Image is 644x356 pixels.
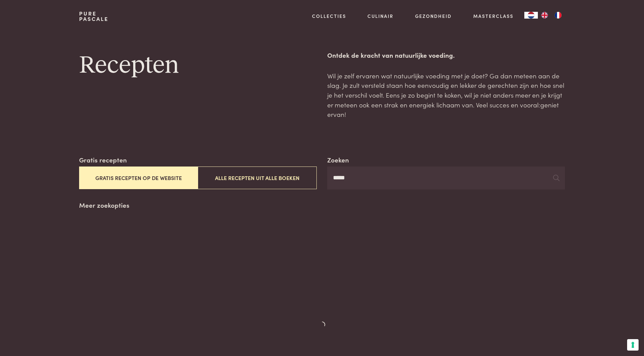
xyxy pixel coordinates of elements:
a: NL [524,12,538,19]
a: Masterclass [473,12,514,20]
ul: Language list [538,12,565,19]
a: Gezondheid [415,12,452,20]
label: Zoeken [327,155,349,165]
button: Uw voorkeuren voor toestemming voor trackingtechnologieën [627,339,639,351]
a: Collecties [312,12,346,20]
strong: Ontdek de kracht van natuurlijke voeding. [327,50,455,59]
button: Gratis recepten op de website [79,167,198,189]
a: EN [538,12,551,19]
label: Gratis recepten [79,155,127,165]
a: FR [551,12,565,19]
div: Language [524,12,538,19]
a: PurePascale [79,11,109,22]
h1: Recepten [79,50,316,81]
a: Culinair [367,12,393,20]
p: Wil je zelf ervaren wat natuurlijke voeding met je doet? Ga dan meteen aan de slag. Je zult verst... [327,71,565,119]
button: Alle recepten uit alle boeken [198,167,316,189]
aside: Language selected: Nederlands [524,12,565,19]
